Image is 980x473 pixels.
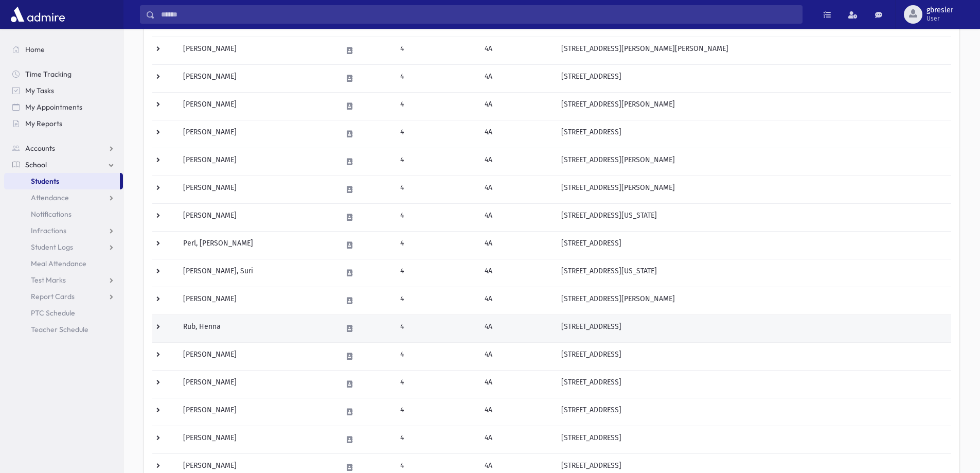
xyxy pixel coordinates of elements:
td: 4A [478,426,556,453]
span: My Tasks [25,86,54,95]
td: [STREET_ADDRESS][US_STATE] [555,203,951,231]
input: Search [155,5,802,24]
td: 4 [394,231,478,259]
td: 4A [478,259,556,287]
td: [PERSON_NAME] [177,203,335,231]
td: 4 [394,64,478,92]
td: 4A [478,287,556,314]
span: Meal Attendance [31,259,86,268]
td: 4 [394,426,478,453]
td: 4A [478,176,556,203]
a: My Reports [4,115,123,132]
a: Infractions [4,222,123,239]
span: Accounts [25,144,55,153]
td: 4 [394,370,478,398]
td: 4A [478,342,556,370]
td: [PERSON_NAME] [177,37,335,64]
td: 4A [478,398,556,426]
td: 4 [394,120,478,148]
a: Notifications [4,206,123,222]
td: 4 [394,259,478,287]
td: [PERSON_NAME] [177,64,335,92]
td: 4 [394,287,478,314]
span: PTC Schedule [31,308,75,318]
a: Test Marks [4,272,123,288]
td: Rub, Henna [177,314,335,342]
a: My Appointments [4,99,123,115]
td: [STREET_ADDRESS] [555,120,951,148]
td: 4 [394,342,478,370]
span: Report Cards [31,292,75,301]
td: [PERSON_NAME] [177,287,335,314]
td: [STREET_ADDRESS] [555,64,951,92]
td: [STREET_ADDRESS][PERSON_NAME] [555,176,951,203]
td: 4 [394,92,478,120]
span: gbresler [926,6,953,14]
span: My Reports [25,119,62,128]
td: [PERSON_NAME], Suri [177,259,335,287]
td: 4A [478,120,556,148]
td: 4A [478,231,556,259]
td: Perl, [PERSON_NAME] [177,231,335,259]
td: [STREET_ADDRESS] [555,342,951,370]
span: User [926,14,953,23]
span: Students [31,177,59,186]
td: [STREET_ADDRESS][PERSON_NAME] [555,287,951,314]
td: [PERSON_NAME] [177,342,335,370]
td: [STREET_ADDRESS][PERSON_NAME][PERSON_NAME] [555,37,951,64]
td: [PERSON_NAME] [177,120,335,148]
img: AdmirePro [8,4,67,25]
span: School [25,160,47,169]
span: Student Logs [31,242,73,252]
td: 4 [394,176,478,203]
span: Notifications [31,209,72,219]
td: 4 [394,37,478,64]
span: Attendance [31,193,69,202]
td: 4A [478,37,556,64]
span: Teacher Schedule [31,325,88,334]
td: 4A [478,148,556,176]
a: Report Cards [4,288,123,305]
a: Time Tracking [4,66,123,82]
td: [STREET_ADDRESS] [555,370,951,398]
a: Student Logs [4,239,123,255]
td: [STREET_ADDRESS][PERSON_NAME] [555,148,951,176]
a: Accounts [4,140,123,156]
td: [PERSON_NAME] [177,92,335,120]
td: [STREET_ADDRESS][PERSON_NAME] [555,92,951,120]
td: 4A [478,370,556,398]
td: [STREET_ADDRESS] [555,426,951,453]
td: [STREET_ADDRESS] [555,398,951,426]
a: Teacher Schedule [4,321,123,338]
span: Test Marks [31,275,66,285]
td: 4 [394,398,478,426]
a: PTC Schedule [4,305,123,321]
td: 4A [478,203,556,231]
td: [PERSON_NAME] [177,148,335,176]
a: School [4,156,123,173]
td: [PERSON_NAME] [177,426,335,453]
td: 4 [394,148,478,176]
td: [PERSON_NAME] [177,176,335,203]
td: 4 [394,203,478,231]
a: My Tasks [4,82,123,99]
td: 4 [394,314,478,342]
a: Home [4,41,123,58]
td: [PERSON_NAME] [177,370,335,398]
td: [STREET_ADDRESS] [555,231,951,259]
span: Time Tracking [25,69,72,79]
a: Attendance [4,189,123,206]
a: Students [4,173,120,189]
td: [STREET_ADDRESS] [555,314,951,342]
td: 4A [478,92,556,120]
span: Home [25,45,45,54]
span: Infractions [31,226,66,235]
a: Meal Attendance [4,255,123,272]
td: [PERSON_NAME] [177,398,335,426]
td: 4A [478,64,556,92]
td: 4A [478,314,556,342]
td: [STREET_ADDRESS][US_STATE] [555,259,951,287]
span: My Appointments [25,102,82,112]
